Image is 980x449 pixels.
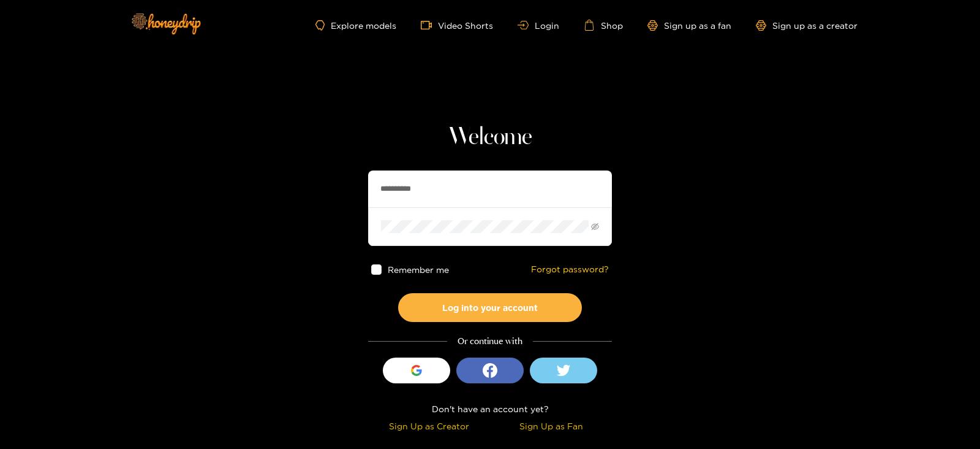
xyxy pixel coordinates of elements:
[315,20,396,31] a: Explore models
[371,419,487,433] div: Sign Up as Creator
[368,402,612,416] div: Don't have an account yet?
[368,123,612,152] h1: Welcome
[647,20,731,31] a: Sign up as a fan
[756,20,858,31] a: Sign up as a creator
[518,21,559,30] a: Login
[421,20,438,31] span: video-camera
[584,20,623,31] a: Shop
[421,20,493,31] a: Video Shorts
[493,419,609,433] div: Sign Up as Fan
[591,223,599,231] span: eye-invisible
[368,334,612,348] div: Or continue with
[388,265,449,274] span: Remember me
[531,264,609,275] a: Forgot password?
[398,293,582,322] button: Log into your account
